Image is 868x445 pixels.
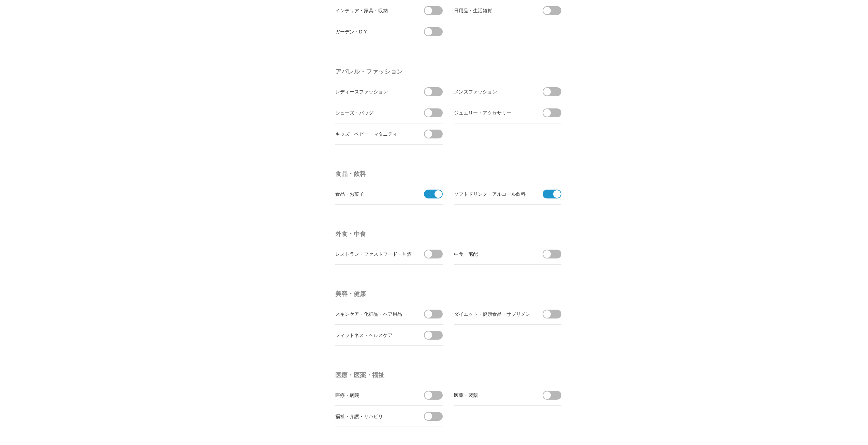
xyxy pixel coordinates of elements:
[335,412,412,420] div: 福祉・介護・リハビリ
[454,391,531,399] div: 医薬・製薬
[335,288,564,300] h4: 美容・健康
[335,65,564,78] h4: アパレル・ファッション
[335,190,412,198] div: 食品・お菓子
[335,391,412,399] div: 医療・病院
[335,310,412,318] div: スキンケア・化粧品・ヘア用品
[454,87,531,96] div: メンズファッション
[454,6,531,15] div: 日用品・生活雑貨
[335,87,412,96] div: レディースファッション
[454,250,531,258] div: 中食・宅配
[335,228,564,240] h4: 外食・中食
[335,168,564,180] h4: 食品・飲料
[335,130,412,138] div: キッズ・ベビー・マタニティ
[454,108,531,117] div: ジュエリー・アクセサリー
[454,190,531,198] div: ソフトドリンク・アルコール飲料
[335,27,412,36] div: ガーデン・DIY
[335,331,412,339] div: フィットネス・ヘルスケア
[335,369,564,381] h4: 医療・医薬・福祉
[335,108,412,117] div: シューズ・バッグ
[335,6,412,15] div: インテリア・家具・収納
[454,310,531,318] div: ダイエット・健康食品・サプリメント
[335,250,412,258] div: レストラン・ファストフード・居酒屋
